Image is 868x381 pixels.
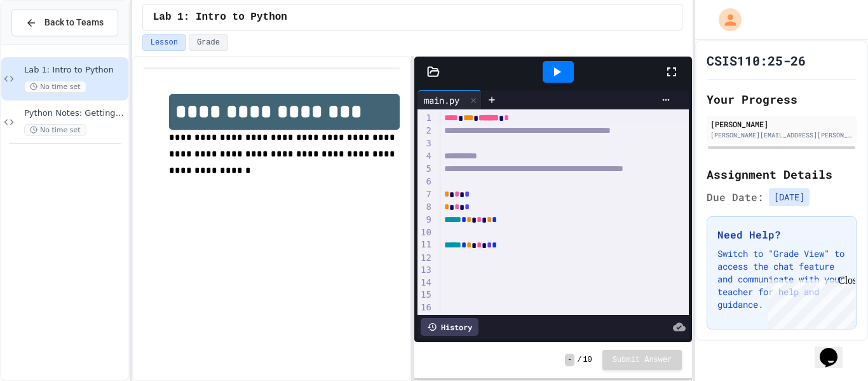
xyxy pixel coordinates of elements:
[417,150,433,163] div: 4
[717,247,846,311] p: Switch to "Grade View" to access the chat feature and communicate with your teacher for help and ...
[417,176,433,188] div: 6
[583,355,592,365] span: 10
[717,227,846,242] h3: Need Help?
[769,188,810,206] span: [DATE]
[5,5,88,81] div: Chat with us now!Close
[815,330,855,368] iframe: chat widget
[24,65,126,76] span: Lab 1: Intro to Python
[417,314,433,327] div: 17
[417,289,433,301] div: 15
[705,5,745,34] div: My Account
[24,81,86,93] span: No time set
[417,301,433,314] div: 16
[710,130,853,140] div: [PERSON_NAME][EMAIL_ADDRESS][PERSON_NAME][DOMAIN_NAME]
[707,165,857,183] h2: Assignment Details
[142,34,186,51] button: Lesson
[417,125,433,137] div: 2
[417,188,433,201] div: 7
[602,350,682,370] button: Submit Answer
[421,318,478,336] div: History
[417,226,433,239] div: 10
[189,34,228,51] button: Grade
[24,124,86,136] span: No time set
[417,94,466,107] div: main.py
[417,201,433,214] div: 8
[417,252,433,265] div: 12
[153,10,287,25] span: Lab 1: Intro to Python
[613,355,672,365] span: Submit Answer
[417,112,433,125] div: 1
[417,277,433,289] div: 14
[417,163,433,176] div: 5
[417,137,433,150] div: 3
[417,214,433,226] div: 9
[44,16,104,29] span: Back to Teams
[11,9,118,36] button: Back to Teams
[707,190,764,205] span: Due Date:
[24,108,126,119] span: Python Notes: Getting to know Juicemind
[707,52,806,69] h1: CSIS110:25-26
[577,355,581,365] span: /
[417,264,433,277] div: 13
[565,354,574,366] span: -
[417,239,433,251] div: 11
[710,118,853,130] div: [PERSON_NAME]
[707,90,857,108] h2: Your Progress
[763,275,855,329] iframe: chat widget
[417,90,482,109] div: main.py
